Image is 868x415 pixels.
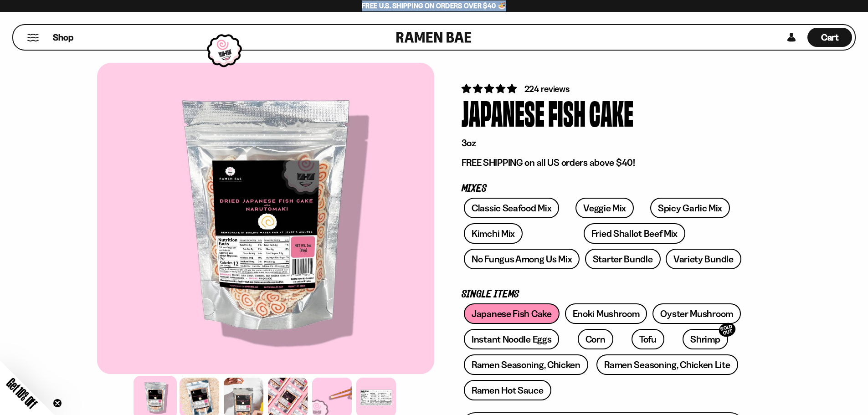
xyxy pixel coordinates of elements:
a: Shop [53,28,73,47]
span: Free U.S. Shipping on Orders over $40 🍜 [362,1,506,10]
span: 4.76 stars [462,83,519,94]
a: Starter Bundle [585,249,661,269]
a: Ramen Seasoning, Chicken Lite [596,354,738,375]
div: Japanese [462,95,544,129]
a: Corn [578,329,613,349]
a: No Fungus Among Us Mix [464,249,580,269]
span: Shop [53,31,73,44]
div: SOLD OUT [717,321,737,339]
a: Fried Shallot Beef Mix [584,223,685,244]
a: Oyster Mushroom [652,303,741,324]
a: Ramen Hot Sauce [464,380,551,400]
button: Mobile Menu Trigger [27,34,39,41]
a: Classic Seafood Mix [464,198,559,218]
a: Enoki Mushroom [565,303,647,324]
a: Ramen Seasoning, Chicken [464,354,588,375]
p: FREE SHIPPING on all US orders above $40! [462,157,744,169]
a: Variety Bundle [666,249,741,269]
button: Close teaser [53,399,62,408]
div: Fish [548,95,586,129]
a: ShrimpSOLD OUT [683,329,728,349]
a: Kimchi Mix [464,223,523,244]
p: 3oz [462,137,744,149]
div: Cake [589,95,633,129]
span: 224 reviews [524,83,570,94]
a: Spicy Garlic Mix [650,198,730,218]
a: Veggie Mix [575,198,634,218]
span: Cart [821,32,839,43]
a: Instant Noodle Eggs [464,329,559,349]
span: Get 10% Off [4,375,40,411]
div: Cart [807,25,852,50]
p: Mixes [462,184,744,193]
a: Tofu [632,329,664,349]
p: Single Items [462,290,744,299]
